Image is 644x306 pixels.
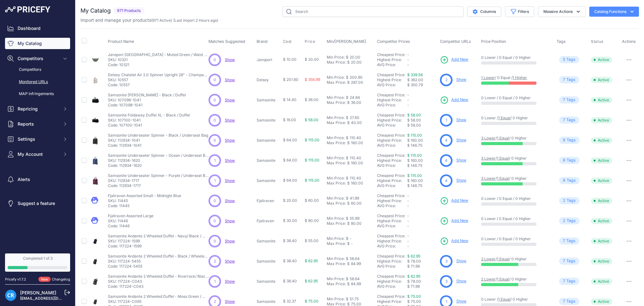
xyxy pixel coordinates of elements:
[257,178,280,183] p: Samsonite
[225,178,235,183] span: Show
[108,173,208,178] p: Samsonite Underseater Spinner - Purple / Underseat Bag
[440,96,468,105] a: Add New
[327,135,345,140] div: Min Price:
[377,294,405,299] a: Cheapest Price:
[377,39,410,44] span: Competitor Prices
[347,80,350,85] div: $
[225,198,235,203] a: Show
[407,123,437,128] div: $ 58.00
[481,176,550,181] p: / / 0 Higher
[283,39,292,44] span: Cost
[18,121,59,127] span: Reports
[151,18,172,23] span: ( )
[5,76,70,88] a: Monitored URLs
[305,39,315,44] span: Price
[108,163,208,168] p: Code: 112934-1620
[481,95,550,100] p: 0 Lower / 0 Equal / 0 Higher
[573,77,575,83] span: s
[451,238,468,244] span: Add New
[346,135,348,140] div: $
[214,158,216,163] span: 1
[108,62,208,67] p: Code: 10321
[283,178,297,183] span: $ 64.00
[5,88,70,99] a: MAP infringements
[346,196,348,201] div: $
[622,39,636,44] span: Actions
[407,173,422,178] a: $ 115.00
[377,153,405,158] a: Cheapest Price:
[5,64,70,75] a: Competitors
[446,117,447,123] span: 1
[5,103,70,115] button: Repricing
[377,173,405,178] a: Cheapest Price:
[440,39,471,44] span: Competitor URLs
[225,259,235,263] a: Show
[377,103,407,108] div: AVG Price:
[440,55,468,64] a: Add New
[225,138,235,143] a: Show
[407,254,420,258] a: $ 62.95
[305,57,319,62] span: $ 20.00
[481,277,496,281] a: 2 Lower
[347,140,350,145] div: $
[225,218,235,223] a: Show
[407,133,422,138] a: $ 115.00
[5,23,70,34] a: Dashboard
[563,198,565,204] span: 2
[52,277,70,281] a: Changelog
[327,55,345,60] div: Min Price:
[377,57,407,62] div: Highest Price:
[257,118,280,123] p: Samsonite
[456,117,466,122] a: Show
[591,198,612,204] span: Active
[591,39,603,44] span: Status
[327,156,345,161] div: Min Price:
[559,76,579,83] span: Tag
[5,118,70,130] button: Reports
[80,17,218,23] p: Import and manage your products
[18,136,59,142] span: Settings
[346,95,348,100] div: $
[591,97,612,103] span: Active
[481,136,550,141] p: / / 0 Higher
[377,193,405,198] a: Cheapest Price:
[350,181,363,186] div: 160.00
[377,93,405,97] a: Cheapest Price:
[350,100,361,105] div: 36.00
[327,120,346,125] div: Max Price:
[513,75,527,80] a: 1 Higher
[445,158,447,163] span: 4
[5,198,70,209] a: Suggest a feature
[348,156,361,161] div: 110.40
[559,96,579,104] span: Tag
[407,113,421,117] a: $ 58.00
[377,123,407,128] div: AVG Price:
[327,100,346,105] div: Max Price:
[350,80,363,85] div: 287.00
[225,57,235,62] span: Show
[481,39,506,44] span: Price Position
[377,143,407,148] div: AVG Price:
[305,77,320,82] span: $ 356.99
[20,296,86,301] a: [EMAIL_ADDRESS][DOMAIN_NAME]
[108,39,134,44] span: Product Name
[327,115,345,120] div: Min Price:
[591,178,612,184] span: Active
[407,163,437,168] div: $ 146.75
[305,138,319,142] span: $ 115.00
[377,82,407,88] div: AVG Price:
[559,56,579,63] span: Tag
[257,138,280,143] p: Samsonite
[305,178,319,183] span: $ 115.00
[377,178,407,183] div: Highest Price:
[481,257,496,261] a: 2 Lower
[407,274,420,279] a: $ 62.95
[214,77,216,83] span: 0
[591,39,605,44] button: Status
[574,198,576,204] span: s
[108,52,208,57] p: Jansport [GEOGRAPHIC_DATA] - Muted Green / Waist Pack
[574,157,576,163] span: s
